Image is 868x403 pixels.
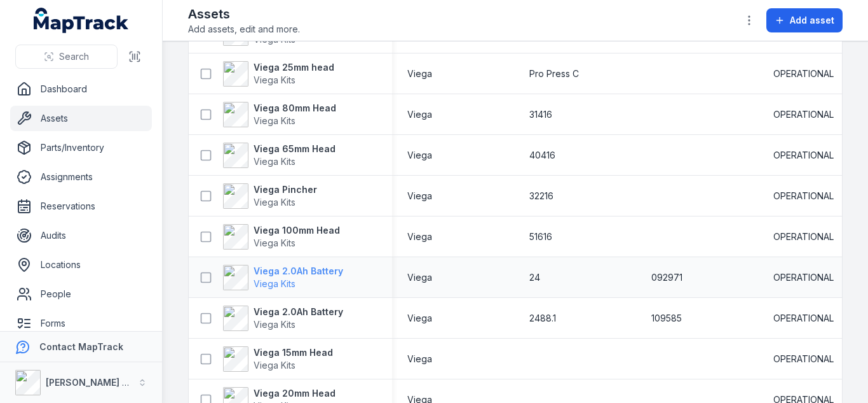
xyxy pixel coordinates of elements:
[254,183,317,196] strong: Viega Pincher
[223,143,336,168] a: Viega 65mm HeadViega Kits
[773,190,834,202] span: OPERATIONAL
[223,183,317,209] a: Viega PincherViega Kits
[254,265,343,278] strong: Viega 2.0Ah Battery
[651,271,682,284] span: 092971
[254,360,295,371] span: Viega Kits
[529,108,552,121] span: 31416
[10,223,152,248] a: Audits
[407,271,432,284] span: Viega
[773,108,834,121] span: OPERATIONAL
[34,8,129,33] a: MapTrack
[407,230,432,243] span: Viega
[223,265,343,290] a: Viega 2.0Ah BatteryViega Kits
[254,278,295,289] span: Viega Kits
[254,319,295,330] span: Viega Kits
[10,281,152,307] a: People
[223,224,340,250] a: Viega 100mm HeadViega Kits
[529,230,552,243] span: 51616
[10,311,152,336] a: Forms
[254,306,343,318] strong: Viega 2.0Ah Battery
[39,341,123,352] strong: Contact MapTrack
[407,67,432,80] span: Viega
[223,61,334,87] a: Viega 25mm headViega Kits
[254,61,334,74] strong: Viega 25mm head
[254,387,336,400] strong: Viega 20mm Head
[529,271,540,284] span: 24
[790,14,834,27] span: Add asset
[773,67,834,80] span: OPERATIONAL
[254,237,295,248] span: Viega Kits
[10,76,152,102] a: Dashboard
[10,252,152,278] a: Locations
[407,149,432,162] span: Viega
[407,190,432,202] span: Viega
[529,312,556,325] span: 2488.1
[10,135,152,160] a: Parts/Inventory
[15,45,118,69] button: Search
[254,74,295,85] span: Viega Kits
[254,197,295,208] span: Viega Kits
[773,353,834,365] span: OPERATIONAL
[529,190,553,202] span: 32216
[773,312,834,325] span: OPERATIONAL
[254,34,295,45] span: Viega Kits
[773,271,834,284] span: OPERATIONAL
[223,306,343,331] a: Viega 2.0Ah BatteryViega Kits
[254,156,295,167] span: Viega Kits
[254,346,333,359] strong: Viega 15mm Head
[773,230,834,243] span: OPERATIONAL
[10,164,152,190] a: Assignments
[10,106,152,131] a: Assets
[254,102,336,115] strong: Viega 80mm Head
[254,115,295,126] span: Viega Kits
[59,50,89,63] span: Search
[254,143,336,155] strong: Viega 65mm Head
[254,224,340,237] strong: Viega 100mm Head
[407,108,432,121] span: Viega
[188,5,300,23] h2: Assets
[773,149,834,162] span: OPERATIONAL
[223,102,336,127] a: Viega 80mm HeadViega Kits
[407,353,432,365] span: Viega
[10,194,152,219] a: Reservations
[651,312,682,325] span: 109585
[188,23,300,36] span: Add assets, edit and more.
[407,312,432,325] span: Viega
[529,149,555,162] span: 40416
[529,67,579,80] span: Pro Press C
[46,377,134,388] strong: [PERSON_NAME] Air
[223,346,333,372] a: Viega 15mm HeadViega Kits
[766,8,843,32] button: Add asset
